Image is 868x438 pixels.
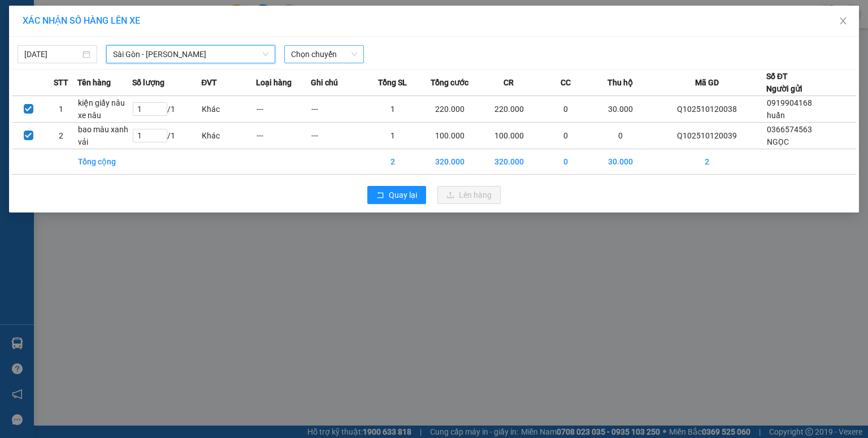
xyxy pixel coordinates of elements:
button: rollbackQuay lại [367,186,426,204]
td: 1 [45,96,77,123]
span: Tên hàng [77,76,111,89]
span: 0366574563 [767,125,812,134]
td: --- [311,123,366,149]
td: 0 [539,123,593,149]
span: Thu hộ [607,76,633,89]
span: STT [54,76,68,89]
td: 220.000 [479,96,539,123]
span: 0919904168 [767,98,812,107]
input: 12/10/2025 [24,48,80,60]
div: Số ĐT Người gửi [766,70,802,95]
td: 1 [366,96,420,123]
td: Tổng cộng [77,149,132,175]
td: Khác [201,123,256,149]
td: / 1 [132,96,201,123]
span: NGỌC [767,137,789,146]
span: Mã GD [695,76,719,89]
button: uploadLên hàng [437,186,501,204]
span: ĐVT [201,76,217,89]
td: Q102510120039 [648,123,766,149]
span: Chọn chuyến [291,46,357,63]
td: 0 [539,149,593,175]
td: 30.000 [593,96,648,123]
td: 100.000 [420,123,480,149]
td: 1 [366,123,420,149]
span: Số lượng [132,76,164,89]
span: huấn [767,111,785,120]
td: kiện giấy nâu xe nâu [77,96,132,123]
td: --- [256,96,311,123]
span: rollback [376,191,384,200]
span: XÁC NHẬN SỐ HÀNG LÊN XE [23,15,140,26]
span: Loại hàng [256,76,292,89]
td: bao màu xanh vải [77,123,132,149]
td: 220.000 [420,96,480,123]
td: --- [311,96,366,123]
td: 0 [593,123,648,149]
td: Khác [201,96,256,123]
td: 2 [366,149,420,175]
span: Quay lại [389,189,417,201]
td: 320.000 [420,149,480,175]
td: --- [256,123,311,149]
span: Sài Gòn - Phương Lâm [113,46,268,63]
span: down [262,51,269,58]
td: 0 [539,96,593,123]
span: CR [504,76,514,89]
span: Tổng SL [378,76,407,89]
td: Q102510120038 [648,96,766,123]
td: 30.000 [593,149,648,175]
button: Close [827,6,859,37]
td: / 1 [132,123,201,149]
span: close [839,16,848,25]
span: Tổng cước [431,76,468,89]
td: 2 [45,123,77,149]
span: Ghi chú [311,76,338,89]
td: 320.000 [479,149,539,175]
td: 2 [648,149,766,175]
td: 100.000 [479,123,539,149]
span: CC [561,76,571,89]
